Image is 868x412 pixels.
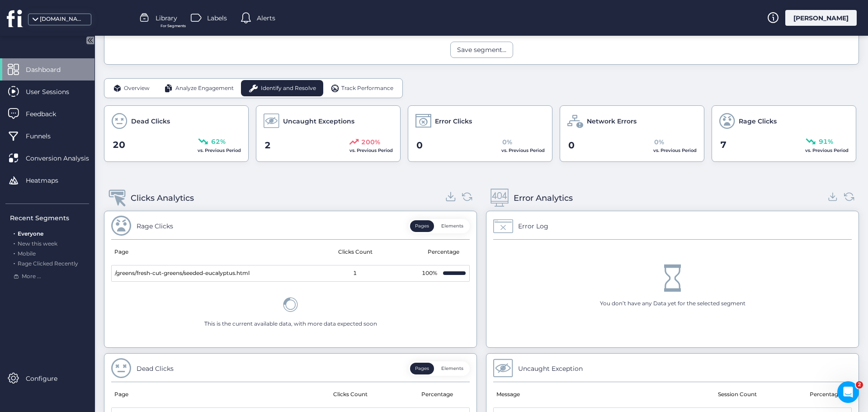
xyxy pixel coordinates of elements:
[10,213,89,223] div: Recent Segments
[26,87,83,97] span: User Sessions
[111,382,288,407] mat-header-cell: Page
[600,299,745,308] div: You don’t have any Data yet for the selected segment
[349,147,393,153] span: vs. Previous Period
[26,65,74,75] span: Dashboard
[420,269,439,278] div: 100%
[22,272,41,281] span: More ...
[111,240,291,265] mat-header-cell: Page
[160,23,186,29] span: For Segments
[501,147,545,153] span: vs. Previous Period
[568,138,575,152] span: 0
[653,147,697,153] span: vs. Previous Period
[26,153,103,163] span: Conversion Analysis
[175,84,234,93] span: Analyze Engagement
[156,13,177,23] span: Library
[26,175,72,185] span: Heatmaps
[18,230,43,237] span: Everyone
[198,147,241,153] span: vs. Previous Period
[518,364,583,374] div: Uncaught Exception
[137,364,174,374] div: Dead Clicks
[115,269,250,278] span: /greens/fresh-cut-greens/seeded-eucalyptus.html
[414,382,463,407] mat-header-cell: Percentage
[14,248,15,257] span: .
[856,381,863,388] span: 2
[819,137,833,147] span: 91%
[341,84,393,93] span: Track Performance
[204,320,377,328] div: This is the current available data, with more data expected soon
[137,221,173,231] div: Rage Clicks
[436,363,468,374] button: Elements
[264,138,271,152] span: 2
[40,15,85,24] div: [DOMAIN_NAME]
[493,382,673,407] mat-header-cell: Message
[26,131,64,141] span: Funnels
[785,10,857,26] div: [PERSON_NAME]
[805,147,849,153] span: vs. Previous Period
[211,137,226,147] span: 62%
[514,192,573,204] div: Error Analytics
[802,382,852,407] mat-header-cell: Percentage
[410,220,434,232] button: Pages
[837,381,859,403] iframe: Intercom live chat
[124,84,150,93] span: Overview
[18,240,57,247] span: New this week
[361,137,380,147] span: 200%
[457,45,506,55] div: Save segment...
[14,228,15,237] span: .
[257,13,275,23] span: Alerts
[131,116,170,126] span: Dead Clicks
[283,116,354,126] span: Uncaught Exceptions
[410,363,434,374] button: Pages
[261,84,316,93] span: Identify and Resolve
[207,13,227,23] span: Labels
[502,137,512,147] span: 0%
[420,240,470,265] mat-header-cell: Percentage
[654,137,664,147] span: 0%
[18,260,78,267] span: Rage Clicked Recently
[416,138,423,152] span: 0
[288,382,414,407] mat-header-cell: Clicks Count
[739,116,777,126] span: Rage Clicks
[673,382,802,407] mat-header-cell: Session Count
[14,238,15,247] span: .
[720,138,726,152] span: 7
[353,269,357,278] span: 1
[26,109,70,119] span: Feedback
[131,192,194,204] div: Clicks Analytics
[436,220,468,232] button: Elements
[291,240,420,265] mat-header-cell: Clicks Count
[14,258,15,267] span: .
[587,116,637,126] span: Network Errors
[518,221,548,231] div: Error Log
[113,138,125,152] span: 20
[435,116,472,126] span: Error Clicks
[18,250,36,257] span: Mobile
[26,374,71,384] span: Configure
